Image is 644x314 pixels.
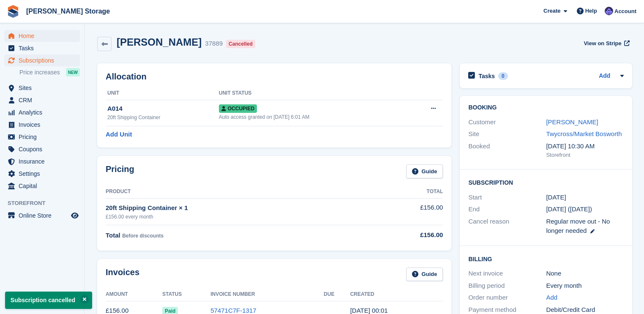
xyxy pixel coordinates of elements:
[219,113,407,121] div: Auto access granted on [DATE] 6:01 AM
[162,288,210,301] th: Status
[406,268,443,281] a: Guide
[106,185,369,199] th: Product
[350,307,388,314] time: 2025-09-11 23:01:27 UTC
[605,7,613,15] img: Tim Sinnott
[19,68,80,77] a: Price increases NEW
[4,55,80,66] a: menu
[369,185,443,199] th: Total
[23,4,113,18] a: [PERSON_NAME] Storage
[468,217,546,236] div: Cancel reason
[4,94,80,106] a: menu
[7,5,19,18] img: stora-icon-8386f47178a22dfd0bd8f6a31ec36ba5ce8667c1dd55bd0f319d3a0aa187defe.svg
[122,233,164,239] span: Before discounts
[106,72,443,82] h2: Allocation
[546,218,610,235] span: Regular move out - No longer needed
[106,288,162,301] th: Amount
[19,168,69,180] span: Settings
[4,119,80,131] a: menu
[19,180,69,192] span: Capital
[106,203,369,213] div: 20ft Shipping Container × 1
[546,151,624,159] div: Storefront
[4,210,80,221] a: menu
[19,94,69,106] span: CRM
[4,168,80,180] a: menu
[4,106,80,118] a: menu
[546,118,598,126] a: [PERSON_NAME]
[5,292,92,309] p: Subscription cancelled
[210,307,256,314] a: 57471C7F-1317
[106,130,132,139] a: Add Unit
[205,39,223,49] div: 37889
[468,193,546,202] div: Start
[117,36,202,48] h2: [PERSON_NAME]
[468,293,546,303] div: Order number
[468,104,624,111] h2: Booking
[106,232,120,239] span: Total
[468,129,546,139] div: Site
[19,210,69,221] span: Online Store
[546,130,622,137] a: Twycross/Market Bosworth
[19,42,69,54] span: Tasks
[468,117,546,127] div: Customer
[19,30,69,42] span: Home
[324,288,350,301] th: Due
[468,142,546,159] div: Booked
[546,193,566,202] time: 2024-04-11 23:00:00 UTC
[19,106,69,118] span: Analytics
[599,71,610,81] a: Add
[106,213,369,221] div: £156.00 every month
[4,42,80,54] a: menu
[369,230,443,240] div: £156.00
[468,254,624,263] h2: Billing
[4,30,80,42] a: menu
[19,119,69,131] span: Invoices
[19,131,69,143] span: Pricing
[66,68,80,76] div: NEW
[614,7,636,16] span: Account
[580,36,631,50] a: View on Stripe
[106,268,139,281] h2: Invoices
[19,82,69,94] span: Sites
[19,68,60,76] span: Price increases
[210,288,324,301] th: Invoice Number
[546,281,624,291] div: Every month
[546,205,592,213] span: [DATE] ([DATE])
[70,210,80,221] a: Preview store
[585,7,597,15] span: Help
[406,164,443,178] a: Guide
[369,198,443,225] td: £156.00
[106,87,219,100] th: Unit
[543,7,560,15] span: Create
[107,114,219,121] div: 20ft Shipping Container
[584,39,621,48] span: View on Stripe
[478,72,495,80] h2: Tasks
[498,72,508,80] div: 0
[4,82,80,94] a: menu
[8,199,84,208] span: Storefront
[4,131,80,143] a: menu
[19,55,69,66] span: Subscriptions
[219,87,407,100] th: Unit Status
[4,180,80,192] a: menu
[468,281,546,291] div: Billing period
[107,104,219,114] div: A014
[546,142,624,151] div: [DATE] 10:30 AM
[546,269,624,279] div: None
[350,288,443,301] th: Created
[19,156,69,167] span: Insurance
[19,143,69,155] span: Coupons
[226,40,255,48] div: Cancelled
[106,164,134,178] h2: Pricing
[546,293,557,303] a: Add
[468,205,546,214] div: End
[4,143,80,155] a: menu
[4,156,80,167] a: menu
[468,269,546,279] div: Next invoice
[468,178,624,186] h2: Subscription
[219,104,257,113] span: Occupied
